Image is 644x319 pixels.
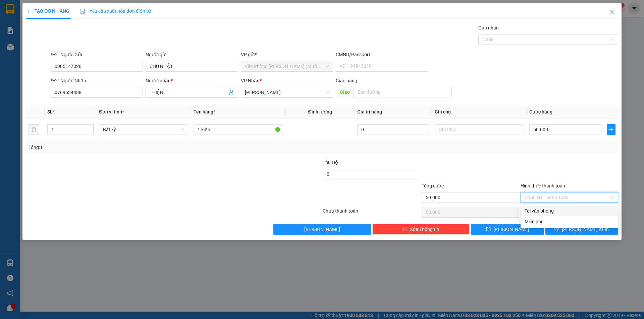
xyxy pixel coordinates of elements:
[336,87,354,97] span: Giao
[410,226,439,233] span: Xóa Thông tin
[26,9,31,13] span: plus
[562,226,609,233] span: [PERSON_NAME] và In
[607,127,615,132] span: plus
[80,8,151,14] span: Yêu cầu xuất hóa đơn điện tử
[521,183,565,188] label: Hình thức thanh toán
[529,109,552,114] span: Cước hàng
[525,207,614,215] div: Tại văn phòng
[103,125,184,135] span: Bất kỳ
[241,78,260,83] span: VP Nhận
[51,77,143,84] div: SĐT Người Nhận
[51,51,143,58] div: SĐT Người Gửi
[357,109,382,114] span: Giá trị hàng
[146,51,238,58] div: Người gửi
[146,77,238,84] div: Người nhận
[245,87,329,97] span: Phạm Ngũ Lão
[322,207,421,219] div: Chưa thanh toán
[603,3,622,22] button: Close
[435,124,524,135] input: Ghi Chú
[478,25,499,30] label: Gán nhãn
[609,10,615,15] span: close
[194,109,215,114] span: Tên hàng
[357,124,429,135] input: 0
[29,124,39,135] button: delete
[402,227,407,232] span: delete
[323,160,338,165] span: Thu Hộ
[372,224,470,235] button: deleteXóa Thông tin
[229,90,234,95] span: user-add
[545,224,618,235] button: printer[PERSON_NAME] và In
[432,105,527,118] th: Ghi chú
[336,78,357,83] span: Giao hàng
[554,227,559,232] span: printer
[273,224,371,235] button: [PERSON_NAME]
[29,144,249,151] div: Tổng: 1
[47,109,53,114] span: SL
[486,227,491,232] span: save
[26,8,69,14] span: TẠO ĐƠN HÀNG
[493,226,529,233] span: [PERSON_NAME]
[99,109,124,114] span: Đơn vị tính
[304,226,340,233] span: [PERSON_NAME]
[525,218,614,225] div: Miễn phí
[607,124,615,135] button: plus
[336,51,428,58] div: CMND/Passport
[241,51,333,58] div: VP gửi
[308,109,332,114] span: Định lượng
[80,9,86,14] img: icon
[245,61,329,71] span: Văn Phòng Trần Phú (Mường Thanh)
[194,124,283,135] input: VD: Bàn, Ghế
[354,87,452,97] input: Dọc đường
[471,224,544,235] button: save[PERSON_NAME]
[422,183,444,188] span: Tổng cước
